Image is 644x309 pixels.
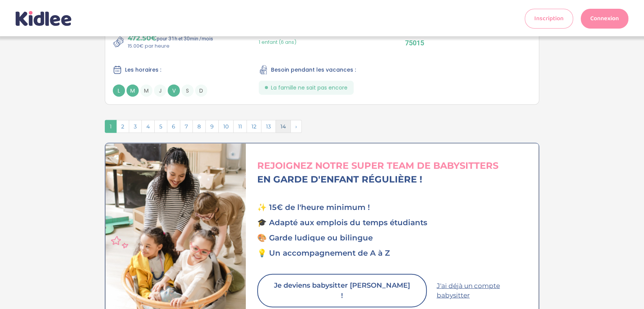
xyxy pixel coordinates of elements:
[233,120,247,133] span: 11
[581,9,628,29] a: Connexion
[276,120,291,133] span: 14
[247,120,261,133] span: 12
[154,85,166,97] span: J
[167,120,180,133] span: 6
[218,120,234,133] span: 10
[257,202,533,213] div: ✨ 15€ de l'heure minimum !
[257,159,533,173] p: REJOIGNEZ NOTRE SUPER TEAM DE BABYSITTERS
[129,120,142,133] span: 3
[168,85,180,97] span: V
[128,34,213,42] p: pour 31h et 30min /mois
[257,173,533,186] p: EN GARDE D'ENFANT RÉGULIÈRE !
[257,274,427,307] button: Je deviens babysitter [PERSON_NAME] !
[257,247,533,259] div: 💡 Un accompagnement de A à Z
[259,38,296,46] span: 1 enfant (6 ans)
[113,85,125,97] span: L
[127,85,139,97] span: M
[141,120,155,133] span: 4
[205,120,219,133] span: 9
[271,84,348,92] span: La famille ne sait pas encore
[105,120,117,133] span: 1
[257,232,533,243] div: 🎨 Garde ludique ou bilingue
[195,85,207,97] span: D
[437,281,533,301] a: J'ai déjà un compte babysitter
[271,66,356,74] span: Besoin pendant les vacances :
[192,120,206,133] span: 8
[128,42,213,50] p: 15.00€ par heure
[154,120,167,133] span: 5
[290,120,302,133] span: Suivant »
[257,217,533,228] div: 🎓 Adapté aux emplois du temps étudiants
[140,85,152,97] span: M
[116,120,129,133] span: 2
[181,85,194,97] span: S
[261,120,276,133] span: 13
[128,34,157,42] span: 472.50€
[525,9,573,29] a: Inscription
[125,66,161,74] span: Les horaires :
[405,39,531,47] p: 75015
[180,120,193,133] span: 7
